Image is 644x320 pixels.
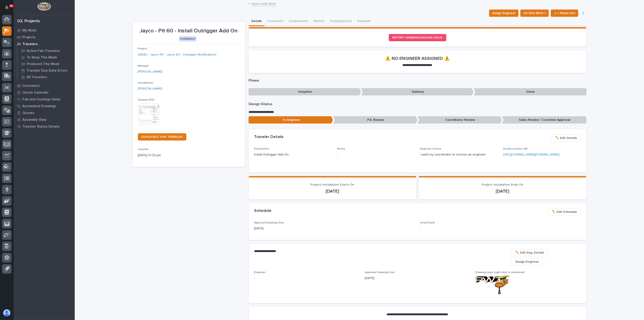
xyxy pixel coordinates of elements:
span: Notes [337,148,345,150]
span: Assign Engineer [515,259,539,264]
p: - [337,155,415,160]
p: Quotes [22,111,34,115]
button: Drawing Errors [327,17,354,26]
p: [DATE] [365,276,470,281]
span: REPORT DRAWING/DESIGN ISSUE [392,36,443,39]
span: Engineer Choice [420,148,442,150]
a: All Travelers [17,74,75,80]
a: REPORT DRAWING/DESIGN ISSUE [389,34,446,41]
a: Active Fab Travelers [17,48,75,54]
p: To Shop This Week [27,56,57,60]
span: On-Site Work → [523,10,546,16]
p: Design Status [249,102,586,106]
span: Drawing Logo (right click to download) [476,271,525,274]
button: Schedule [354,17,374,26]
a: Projects [14,34,75,41]
p: Fab and Coatings Items [22,97,60,102]
p: Projects [22,35,36,39]
button: ✏️ Edit Eng. Details [512,249,548,256]
p: [DATE] [424,189,581,194]
span: ⏳ I Need Info [554,10,575,16]
a: Assembly View [14,116,75,123]
p: Traveler Status Details [22,125,60,129]
p: Active Fab Travelers [27,49,60,53]
p: 90 [10,4,13,7]
p: I want my coordinator to choose an engineer [420,152,498,157]
button: Components [286,17,311,26]
a: DUPLICATE THIS TRAVELER [138,133,186,141]
span: Project [138,47,147,50]
a: Produced This Week [17,61,75,67]
span: Description [254,148,269,150]
span: Approval Drawings Due [365,271,395,274]
p: Travelers [22,42,38,46]
a: Traveler Status Details [14,123,75,130]
h2: Schedule [254,208,272,213]
p: Install Outrigger Add On [254,152,332,157]
a: My Work [14,27,75,34]
a: To Shop This Week [17,54,75,61]
span: Created [138,148,149,151]
a: Customers [14,82,75,89]
p: Traveler Due Date Errors [27,69,67,73]
span: Approval Drawings Due [254,221,284,224]
a: Onsite Calendar [14,89,75,96]
span: Engineer [254,271,266,274]
span: Assign Engineer [492,10,516,16]
span: ✏️ Edit Schedule [552,209,577,215]
span: ✏️ Edit Details [555,135,577,141]
p: Done [474,88,586,96]
p: - [420,226,581,231]
a: [URL][DOMAIN_NAME][DOMAIN_NAME] [503,153,560,156]
img: JNZVOe0mmIlsiLwjcCgsE1FGksP78iT_r_Q1zUD3oYE [476,276,509,294]
p: Onsite Calendar [22,91,49,95]
button: users-avatar [2,308,12,318]
div: 02. Projects [17,19,40,24]
p: - [254,276,359,281]
span: Install Location QR [503,148,528,150]
button: Notifications [2,3,12,12]
img: Workspace Logo [37,2,51,11]
button: ⏳ I Need Info [551,10,578,17]
a: Fab and Coatings Items [14,96,75,103]
a: [PERSON_NAME] [138,86,163,91]
div: Installation [179,36,196,42]
p: [DATE] [254,226,415,231]
h2: Traveler Details [254,135,284,140]
button: ✏️ Edit Details [552,135,581,142]
p: Customers [22,84,40,88]
span: Traveler PDF [138,99,155,101]
p: Coordinator Review [418,116,502,124]
span: ✏️ Edit Eng. Details [515,250,544,255]
p: Phase [249,78,586,83]
a: Automated Drawings [14,103,75,109]
p: My Work [22,29,36,33]
button: Details [249,17,264,26]
button: Metrics [311,17,327,26]
span: Project Installation Ends On [482,183,523,186]
p: Assembly View [22,118,46,122]
p: Inception [249,88,361,96]
p: Jayco - Plt 60 - Install Outrigger Add On [138,28,240,34]
a: Quotes [14,109,75,116]
button: ✏️ Edit Schedule [548,208,581,216]
p: To Engineer [249,116,333,124]
p: P.E. Review [333,116,418,124]
span: Project Installation Starts On [311,183,354,186]
a: Traveler Due Date Errors [17,67,75,74]
p: Sales Review / Customer Approval [502,116,586,124]
a: [PERSON_NAME] [138,69,163,74]
a: Travelers [14,41,75,47]
div: Notifications90 [6,5,12,13]
p: Produced This Week [27,62,60,66]
span: DUPLICATE THIS TRAVELER [142,135,183,138]
a: 26680 - Jayco RV - Jayco 60 - Outrigger Modifications [138,52,217,57]
span: Coordinator [138,82,154,84]
p: All Travelers [27,75,47,79]
p: Automated Drawings [22,104,56,108]
button: Comments [264,17,286,26]
span: Manager [138,65,149,67]
button: On-Site Work → [520,10,549,17]
p: Delivery [361,88,474,96]
a: Back toMy Work [252,1,276,6]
